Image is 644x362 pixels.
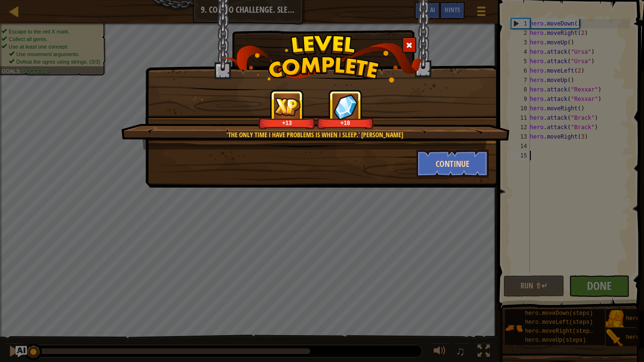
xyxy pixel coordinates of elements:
[221,35,423,82] img: level_complete.png
[274,98,300,116] img: reward_icon_xp.png
[333,94,358,120] img: reward_icon_gems.png
[319,119,372,126] div: +18
[166,130,463,140] div: 'The only time I have problems is when I sleep.' [PERSON_NAME]
[416,149,489,178] button: Continue
[260,119,314,126] div: +13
